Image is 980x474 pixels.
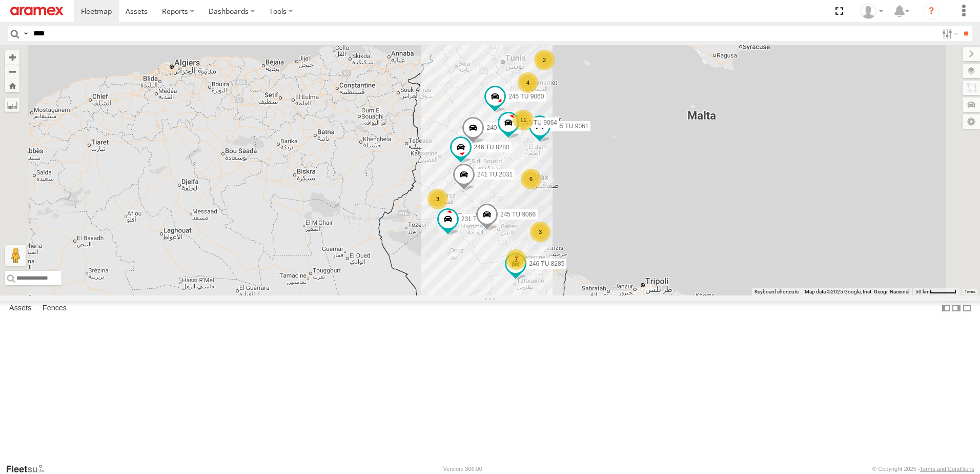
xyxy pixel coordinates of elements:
[508,93,544,101] span: 245 TU 9060
[872,466,974,472] div: © Copyright 2025 -
[6,464,53,474] a: Visit our Website
[920,466,974,472] a: Terms and Conditions
[22,26,30,41] label: Search Query
[923,3,940,19] i: ?
[529,261,564,268] span: 246 TU 8285
[951,301,962,316] label: Dock Summary Table to the Right
[530,222,550,242] div: 3
[912,288,959,295] button: Map Scale: 50 km per 48 pixels
[754,288,799,295] button: Keyboard shortcuts
[5,97,19,112] label: Measure
[534,50,555,70] div: 2
[5,50,19,64] button: Zoom in
[857,4,887,19] div: Nejah Benkhalifa
[521,169,541,189] div: 6
[965,290,975,294] a: Terms (opens in new tab)
[963,114,980,129] label: Map Settings
[805,289,909,294] span: Map data ©2025 Google, Inst. Geogr. Nacional
[427,189,448,209] div: 3
[915,289,930,294] span: 50 km
[486,124,519,131] span: 240 TU 779
[506,249,526,270] div: 7
[5,64,19,78] button: Zoom out
[513,110,534,130] div: 11
[474,144,509,151] span: 246 TU 8280
[5,245,26,266] button: Drag Pegman onto the map to open Street View
[522,119,557,126] span: 245 TU 9064
[10,7,64,15] img: aramex-logo.svg
[962,301,972,316] label: Hide Summary Table
[518,72,538,93] div: 4
[37,301,72,315] label: Fences
[941,301,951,316] label: Dock Summary Table to the Left
[938,26,960,41] label: Search Filter Options
[553,123,588,130] span: 245 TU 9061
[461,215,497,223] span: 231 TU 3159
[500,211,536,218] span: 245 TU 9066
[4,301,36,315] label: Assets
[477,171,513,179] span: 241 TU 2031
[5,78,19,92] button: Zoom Home
[443,466,482,472] div: Version: 306.00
